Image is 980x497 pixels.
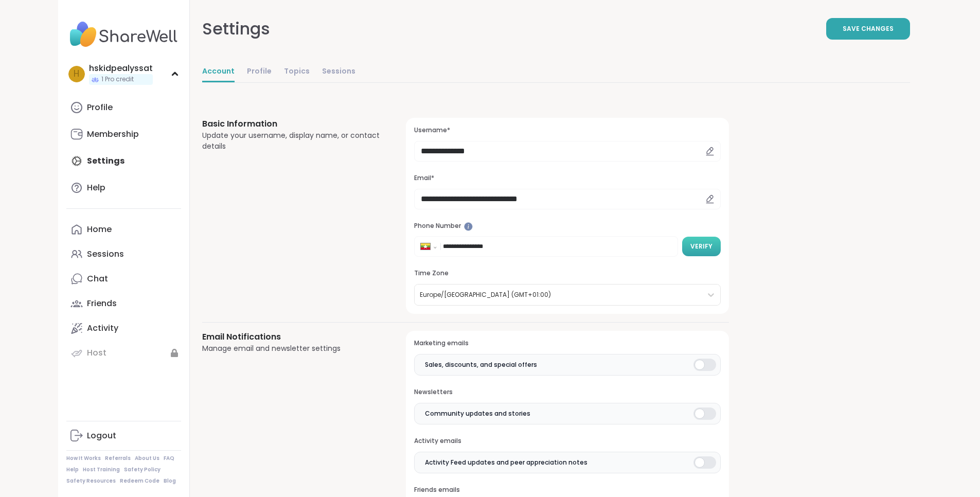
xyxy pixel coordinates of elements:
[87,323,118,334] div: Activity
[414,437,720,446] h3: Activity emails
[425,360,537,369] span: Sales, discounts, and special offers
[322,62,355,82] a: Sessions
[135,455,159,462] a: About Us
[414,222,720,230] h3: Phone Number
[66,423,181,448] a: Logout
[414,269,720,278] h3: Time Zone
[66,267,181,291] a: Chat
[74,67,79,81] span: h
[414,339,720,348] h3: Marketing emails
[414,126,720,135] h3: Username*
[202,62,235,82] a: Account
[66,455,101,462] a: How It Works
[87,102,113,113] div: Profile
[87,298,117,309] div: Friends
[105,455,131,462] a: Referrals
[414,388,720,397] h3: Newsletters
[464,222,473,231] iframe: Spotlight
[164,477,176,485] a: Blog
[425,458,587,467] span: Activity Feed updates and peer appreciation notes
[682,237,721,256] button: Verify
[66,477,116,485] a: Safety Resources
[87,248,124,260] div: Sessions
[247,62,272,82] a: Profile
[202,130,382,152] div: Update your username, display name, or contact details
[202,343,382,354] div: Manage email and newsletter settings
[284,62,310,82] a: Topics
[87,182,105,193] div: Help
[66,217,181,242] a: Home
[66,466,79,473] a: Help
[690,242,712,251] span: Verify
[120,477,159,485] a: Redeem Code
[843,24,894,33] span: Save Changes
[66,175,181,200] a: Help
[124,466,161,473] a: Safety Policy
[66,95,181,120] a: Profile
[66,291,181,316] a: Friends
[202,331,382,343] h3: Email Notifications
[87,273,108,285] div: Chat
[87,224,112,235] div: Home
[414,174,720,183] h3: Email*
[826,18,910,40] button: Save Changes
[66,316,181,341] a: Activity
[414,486,720,494] h3: Friends emails
[425,409,530,418] span: Community updates and stories
[66,242,181,267] a: Sessions
[202,118,382,130] h3: Basic Information
[87,347,106,359] div: Host
[66,16,181,52] img: ShareWell Nav Logo
[87,129,139,140] div: Membership
[89,63,153,74] div: hskidpealyssat
[202,16,270,41] div: Settings
[83,466,120,473] a: Host Training
[101,75,134,84] span: 1 Pro credit
[66,341,181,365] a: Host
[164,455,174,462] a: FAQ
[87,430,116,441] div: Logout
[66,122,181,147] a: Membership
